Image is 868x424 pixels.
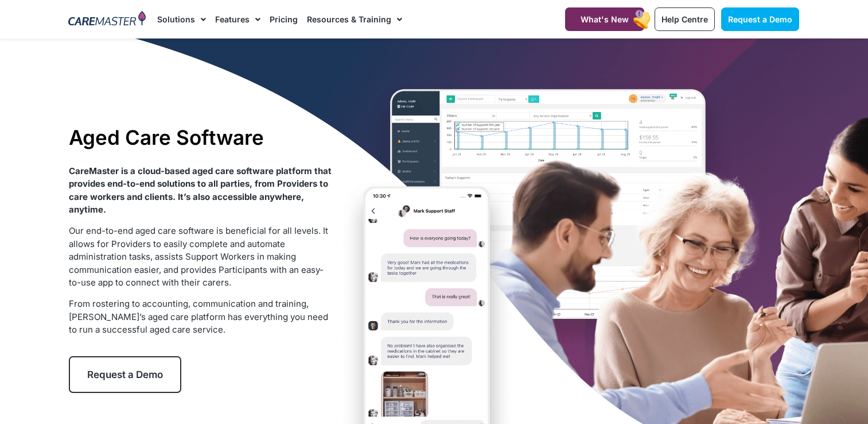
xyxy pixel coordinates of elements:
img: CareMaster Logo [68,11,146,28]
span: Request a Demo [87,369,163,380]
a: What's New [565,7,644,31]
h1: Aged Care Software [69,125,332,149]
span: Our end-to-end aged care software is beneficial for all levels. It allows for Providers to easily... [69,225,328,288]
span: What's New [581,14,629,24]
span: Help Centre [661,14,708,24]
a: Request a Demo [721,7,799,31]
a: Request a Demo [69,356,181,393]
a: Help Centre [655,7,715,31]
span: From rostering to accounting, communication and training, [PERSON_NAME]’s aged care platform has ... [69,298,328,335]
strong: CareMaster is a cloud-based aged care software platform that provides end-to-end solutions to all... [69,165,332,215]
span: Request a Demo [728,14,792,24]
